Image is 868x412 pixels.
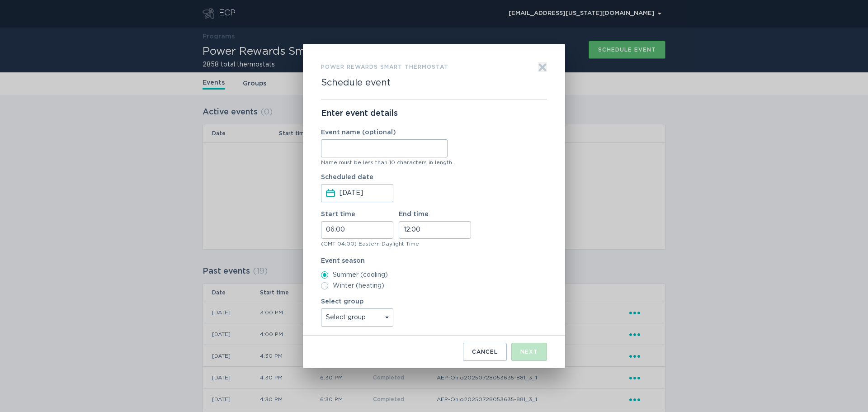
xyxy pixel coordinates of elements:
label: End time [399,211,471,239]
input: End time [399,221,471,239]
label: Select group [321,298,393,327]
div: Form to create an event [303,44,565,368]
h2: Schedule event [321,77,391,88]
select: Select group [321,308,393,327]
div: Name must be less than 10 characters in length. [321,160,547,165]
label: Start time [321,211,393,239]
p: Enter event details [321,109,547,118]
div: Cancel [472,349,498,355]
button: Exit [538,62,547,72]
div: (GMT-04:00) Eastern Daylight Time [321,241,547,246]
input: Summer (cooling) [321,271,328,279]
input: Winter (heating) [321,282,328,289]
label: Scheduled date [321,174,448,202]
label: Summer (cooling) [321,271,547,279]
input: Event name (optional) [321,139,448,157]
button: Scheduled dateSelect a date [326,188,335,198]
h3: Power Rewards Smart Thermostat [321,62,448,72]
label: Winter (heating) [321,282,547,289]
button: Cancel [463,343,507,361]
label: Event name (optional) [321,129,448,136]
div: Next [520,349,538,355]
input: Select a date [340,185,392,202]
button: Next [511,343,547,361]
label: Event season [321,258,547,264]
input: Start time [321,221,393,239]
